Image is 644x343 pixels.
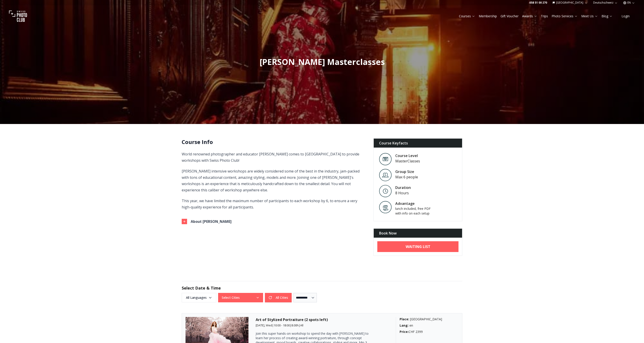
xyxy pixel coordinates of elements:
[400,317,459,321] div: [GEOGRAPHIC_DATA]
[400,330,459,334] div: CHF
[552,14,578,18] a: Photo Services
[522,14,537,18] a: Awards
[379,185,392,197] img: Level
[395,174,418,180] div: Max 6 people
[395,190,411,196] div: 8 Hours
[178,215,363,228] button: About [PERSON_NAME]
[459,14,475,18] a: Courses
[182,138,366,146] h2: Course Info
[550,13,579,19] button: Photo Services
[218,293,263,302] button: Select Cities
[616,13,635,19] button: Login
[374,229,462,238] div: Book Now
[291,323,299,327] span: 8.00 h
[256,323,303,327] small: | | |
[379,201,392,213] img: Advantage
[579,13,600,19] button: Meet Us
[529,1,547,4] a: 058 51 00 270
[395,201,434,206] div: Advantage
[395,185,411,190] div: Duration
[600,13,614,19] button: Blog
[191,218,232,225] div: About [PERSON_NAME]
[256,317,389,322] h3: Art of Stylized Portraiture (2 spots left)
[499,13,520,19] button: Gift Voucher
[541,14,548,18] a: Trips
[395,153,420,158] div: Course Level
[539,13,550,19] button: Trips
[479,14,497,18] a: Membership
[182,294,216,302] span: All Languages
[457,13,477,19] button: Courses
[379,169,392,181] img: Level
[377,241,458,252] a: Waiting List
[395,169,418,174] div: Group Size
[477,13,499,19] button: Membership
[400,330,409,334] b: Price :
[400,323,459,328] div: en
[259,56,385,67] span: [PERSON_NAME] Masterclasses
[265,293,292,302] button: All Cities
[274,323,290,327] span: 10:00 - 18:00
[256,323,272,327] span: [DATE], Wed
[9,7,27,25] img: Swiss photo club
[379,153,392,165] img: Level
[416,330,423,334] span: 2399
[182,198,366,210] p: This year, we have limited the maximum number of participants to each workshop by 6, to ensure a ...
[182,293,216,302] button: All Languages
[400,317,409,321] b: Place :
[182,168,366,193] p: [PERSON_NAME] intensive workshops are widely considered some of the best in the industry, jam-pac...
[182,285,462,291] h2: Select Date & Time
[395,158,420,164] div: MasterClasses
[300,323,303,327] span: All
[400,323,409,328] b: Lang :
[182,151,366,164] p: World renowned photographer and educator [PERSON_NAME] comes to [GEOGRAPHIC_DATA] to provide work...
[602,14,613,18] a: Blog
[581,14,598,18] a: Meet Us
[520,13,539,19] button: Awards
[374,139,462,148] div: Course Keyfacts
[406,244,430,249] b: Waiting List
[395,206,434,216] div: lunch included, free PDF with info on each setup
[501,14,519,18] a: Gift Voucher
